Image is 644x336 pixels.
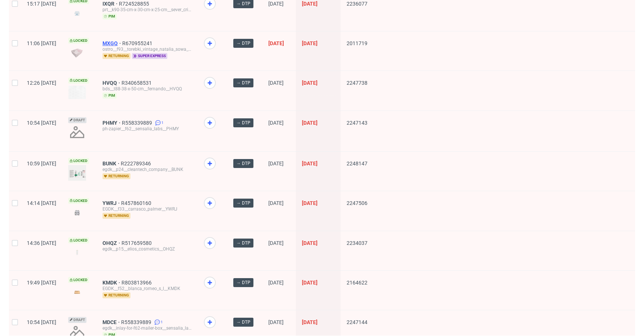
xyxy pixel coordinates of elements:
[302,80,318,86] span: [DATE]
[347,1,367,7] span: 2236077
[153,319,163,325] a: 1
[121,200,153,206] a: R457860160
[102,161,121,167] a: BUNK
[132,53,167,59] span: super express
[236,240,250,246] span: → DTP
[302,120,318,126] span: [DATE]
[102,167,192,172] div: egdk__p24__cleantech_company__BUNK
[102,120,122,126] a: PHMY
[102,40,122,46] a: MXGQ
[68,198,89,204] span: Locked
[102,319,121,325] a: MDCE
[121,280,153,286] a: R803813966
[302,240,318,246] span: [DATE]
[122,40,154,46] a: R670955241
[102,13,117,19] span: pim
[27,319,56,325] span: 10:54 [DATE]
[102,93,117,99] span: pim
[119,1,151,7] a: R724528855
[102,126,192,132] div: ph-zapier__f62__sensalia_labs__PHMY
[68,287,86,297] img: version_two_editor_design
[268,120,284,126] span: [DATE]
[68,38,89,44] span: Locked
[268,80,284,86] span: [DATE]
[102,246,192,252] div: egdk__p15__elios_cosmetics__OHQZ
[102,1,119,7] a: IXQR
[68,158,89,164] span: Locked
[268,240,284,246] span: [DATE]
[68,123,86,141] img: no_design.png
[68,78,89,84] span: Locked
[121,80,153,86] a: R340658531
[121,319,153,325] span: R558339889
[27,120,56,126] span: 10:54 [DATE]
[68,208,86,218] img: version_two_editor_design
[27,40,56,46] span: 11:06 [DATE]
[68,117,86,123] span: Draft
[347,40,367,46] span: 2011719
[121,161,152,167] span: R222789346
[347,80,367,86] span: 2247738
[302,319,318,325] span: [DATE]
[302,200,318,206] span: [DATE]
[121,240,153,246] a: R517659580
[102,173,130,179] span: returning
[161,319,163,325] span: 1
[347,319,367,325] span: 2247144
[68,277,89,283] span: Locked
[102,7,192,13] div: prt__k90-35-cm-x-30-cm-x-25-cm__sever_cristian__IXQR
[68,317,86,323] span: Draft
[102,86,192,92] div: bds__t88-38-x-50-cm__fernando__HVQQ
[102,280,121,286] a: KMDK
[236,119,250,126] span: → DTP
[236,0,250,7] span: → DTP
[102,240,121,246] a: OHQZ
[302,161,318,167] span: [DATE]
[347,240,367,246] span: 2234037
[102,80,121,86] a: HVQQ
[68,48,86,58] img: data
[27,161,56,167] span: 10:59 [DATE]
[236,80,250,86] span: → DTP
[27,240,56,246] span: 14:36 [DATE]
[302,40,318,46] span: [DATE]
[236,40,250,47] span: → DTP
[236,200,250,206] span: → DTP
[102,292,130,298] span: returning
[102,46,192,52] div: ostro__f93__torebki_vintage_natalia_sowa__MXGQ
[268,280,284,286] span: [DATE]
[236,319,250,326] span: → DTP
[122,120,154,126] span: R558339889
[302,280,318,286] span: [DATE]
[102,213,130,219] span: returning
[268,200,284,206] span: [DATE]
[102,325,192,331] div: egdk__inlay-for-f62-mailer-box__sensalia_labs__MDCE
[27,80,56,86] span: 12:26 [DATE]
[236,279,250,286] span: → DTP
[236,160,250,167] span: → DTP
[68,85,86,99] img: version_two_editor_design.png
[347,161,367,167] span: 2248147
[268,319,284,325] span: [DATE]
[347,280,367,286] span: 2164622
[268,161,284,167] span: [DATE]
[161,120,164,126] span: 1
[68,8,86,18] img: version_two_editor_design
[102,200,121,206] a: YWRJ
[302,1,318,7] span: [DATE]
[347,200,367,206] span: 2247506
[27,200,56,206] span: 14:14 [DATE]
[68,165,86,181] img: version_two_editor_design.png
[68,237,89,243] span: Locked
